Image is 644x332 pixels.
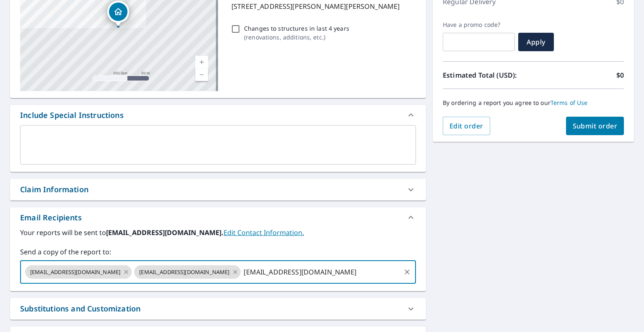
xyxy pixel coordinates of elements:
[20,212,82,223] div: Email Recipients
[401,266,413,278] button: Clear
[10,105,426,125] div: Include Special Instructions
[134,268,234,276] span: [EMAIL_ADDRESS][DOMAIN_NAME]
[573,121,618,131] span: Submit order
[551,99,588,107] a: Terms of Use
[20,184,88,195] div: Claim Information
[566,117,624,135] button: Submit order
[449,121,483,131] span: Edit order
[518,33,554,51] button: Apply
[616,70,624,80] p: $0
[443,70,533,80] p: Estimated Total (USD):
[107,1,129,27] div: Dropped pin, building 1, Residential property, 485 Butler Branch Rd South Prince George, VA 23805
[195,56,208,68] a: Current Level 17, Zoom In
[106,228,223,237] b: [EMAIL_ADDRESS][DOMAIN_NAME].
[231,1,413,11] p: [STREET_ADDRESS][PERSON_NAME][PERSON_NAME]
[10,298,426,319] div: Substitutions and Customization
[20,227,416,238] label: Your reports will be sent to
[244,24,349,33] p: Changes to structures in last 4 years
[25,268,125,276] span: [EMAIL_ADDRESS][DOMAIN_NAME]
[134,265,241,279] div: [EMAIL_ADDRESS][DOMAIN_NAME]
[195,68,208,81] a: Current Level 17, Zoom Out
[20,303,140,314] div: Substitutions and Customization
[443,21,515,29] label: Have a promo code?
[525,37,547,47] span: Apply
[443,117,490,135] button: Edit order
[443,99,624,107] p: By ordering a report you agree to our
[10,179,426,200] div: Claim Information
[20,247,416,257] label: Send a copy of the report to:
[20,110,124,121] div: Include Special Instructions
[25,265,132,279] div: [EMAIL_ADDRESS][DOMAIN_NAME]
[244,33,349,42] p: ( renovations, additions, etc. )
[223,228,304,237] a: EditContactInfo
[10,207,426,227] div: Email Recipients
